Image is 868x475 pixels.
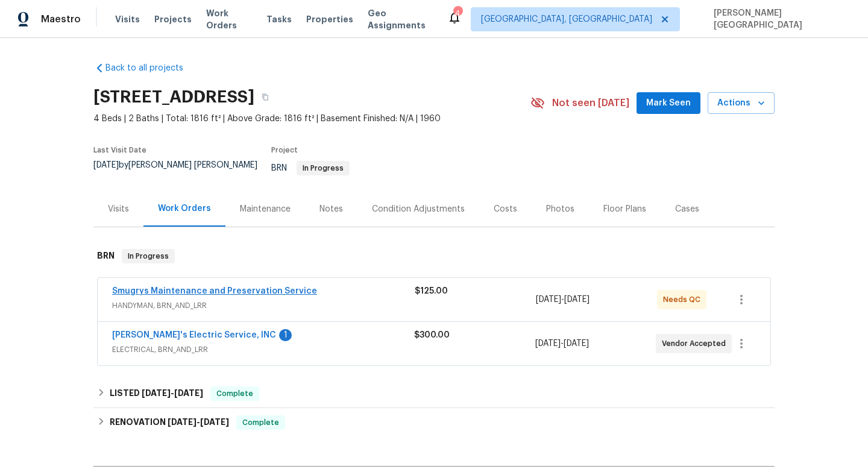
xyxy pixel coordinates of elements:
[112,344,414,356] span: ELECTRICAL, BRN_AND_LRR
[41,13,81,25] span: Maestro
[298,165,348,172] span: In Progress
[494,203,517,215] div: Costs
[535,338,589,350] span: -
[93,113,530,125] span: 4 Beds | 2 Baths | Total: 1816 ft² | Above Grade: 1816 ft² | Basement Finished: N/A | 1960
[237,417,284,429] span: Complete
[154,13,192,25] span: Projects
[546,203,574,215] div: Photos
[168,418,197,426] span: [DATE]
[552,97,629,109] span: Not seen [DATE]
[266,15,292,24] span: Tasks
[158,203,211,215] div: Work Orders
[93,146,146,154] span: Last Visit Date
[564,295,590,304] span: [DATE]
[110,415,229,430] h6: RENOVATION
[564,339,589,348] span: [DATE]
[93,161,271,184] div: by [PERSON_NAME] [PERSON_NAME]
[662,338,731,350] span: Vendor Accepted
[675,203,699,215] div: Cases
[93,91,254,103] h2: [STREET_ADDRESS]
[174,389,203,397] span: [DATE]
[279,329,292,341] div: 1
[414,331,450,339] span: $300.00
[372,203,465,215] div: Condition Adjustments
[481,13,652,25] span: [GEOGRAPHIC_DATA], [GEOGRAPHIC_DATA]
[112,287,317,295] a: Smugrys Maintenance and Preservation Service
[142,389,203,397] span: -
[97,249,115,263] h6: BRN
[603,203,646,215] div: Floor Plans
[708,92,775,115] button: Actions
[93,62,209,74] a: Back to all projects
[200,418,229,426] span: [DATE]
[271,146,298,154] span: Project
[271,164,350,172] span: BRN
[240,203,291,215] div: Maintenance
[112,331,276,339] a: [PERSON_NAME]'s Electric Service, INC
[123,250,174,262] span: In Progress
[93,161,119,169] span: [DATE]
[212,388,258,400] span: Complete
[535,339,561,348] span: [DATE]
[453,7,462,19] div: 4
[637,92,700,115] button: Mark Seen
[112,300,415,312] span: HANDYMAN, BRN_AND_LRR
[717,96,765,111] span: Actions
[646,96,691,111] span: Mark Seen
[319,203,343,215] div: Notes
[93,379,775,408] div: LISTED [DATE]-[DATE]Complete
[115,13,140,25] span: Visits
[110,386,203,401] h6: LISTED
[368,7,433,31] span: Geo Assignments
[415,287,448,295] span: $125.00
[93,408,775,437] div: RENOVATION [DATE]-[DATE]Complete
[709,7,850,31] span: [PERSON_NAME][GEOGRAPHIC_DATA]
[254,86,276,108] button: Copy Address
[536,294,590,306] span: -
[663,294,705,306] span: Needs QC
[93,237,775,275] div: BRN In Progress
[168,418,229,426] span: -
[108,203,129,215] div: Visits
[536,295,561,304] span: [DATE]
[306,13,353,25] span: Properties
[142,389,171,397] span: [DATE]
[206,7,252,31] span: Work Orders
